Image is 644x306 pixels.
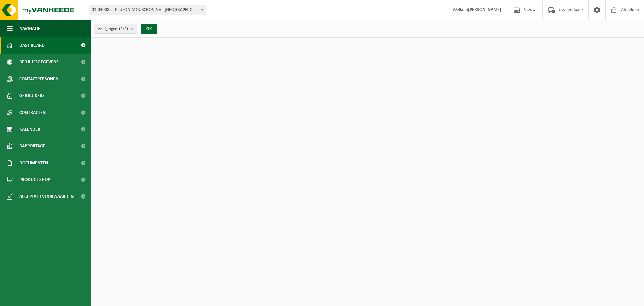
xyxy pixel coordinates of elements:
span: Gebruikers [19,87,45,104]
span: Bedrijfsgegevens [19,54,59,71]
strong: [PERSON_NAME] [468,7,501,12]
span: Documenten [19,155,48,171]
button: OK [141,24,157,34]
count: (2/2) [119,27,128,31]
span: 01-040085 - PLUKON MOUSCRON NV - MOESKROEN [89,5,206,15]
span: 01-040085 - PLUKON MOUSCRON NV - MOESKROEN [89,5,206,15]
span: Navigatie [19,20,40,37]
span: Kalender [19,121,40,138]
span: Dashboard [19,37,45,54]
span: Vestigingen [98,24,128,34]
button: Vestigingen(2/2) [94,24,137,34]
span: Contactpersonen [19,71,58,87]
span: Contracten [19,104,46,121]
span: Acceptatievoorwaarden [19,188,74,205]
span: Product Shop [19,171,50,188]
span: Rapportage [19,138,45,155]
